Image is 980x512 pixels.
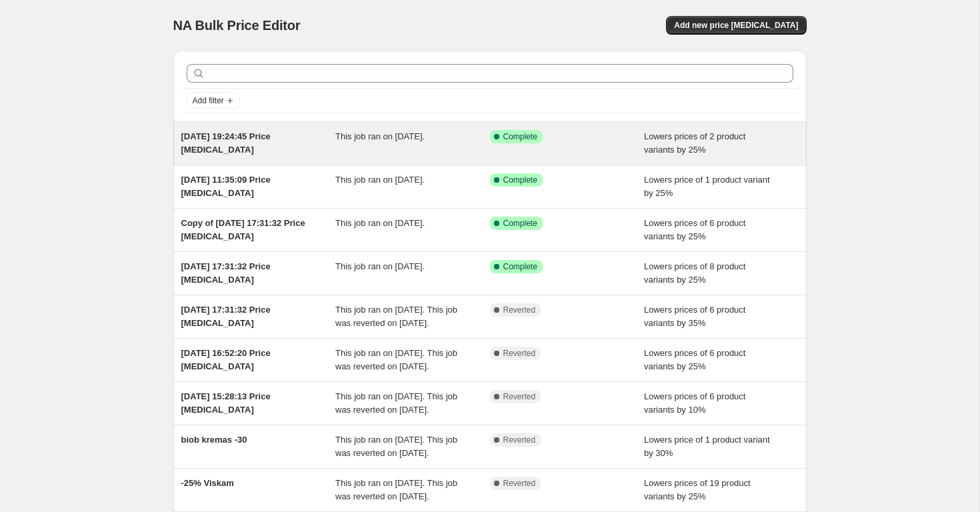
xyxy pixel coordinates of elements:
[181,305,271,328] span: [DATE] 17:31:32 Price [MEDICAL_DATA]
[503,175,537,185] span: Complete
[644,478,751,501] span: Lowers prices of 19 product variants by 25%
[335,131,425,141] span: This job ran on [DATE].
[503,218,537,229] span: Complete
[181,435,247,445] span: biob kremas -30
[181,131,271,155] span: [DATE] 19:24:45 Price [MEDICAL_DATA]
[335,391,457,415] span: This job ran on [DATE]. This job was reverted on [DATE].
[644,348,745,371] span: Lowers prices of 6 product variants by 25%
[503,435,536,445] span: Reverted
[503,305,536,315] span: Reverted
[181,218,305,241] span: Copy of [DATE] 17:31:32 Price [MEDICAL_DATA]
[187,93,240,109] button: Add filter
[181,478,234,488] span: -25% Viskam
[181,261,271,285] span: [DATE] 17:31:32 Price [MEDICAL_DATA]
[335,218,425,228] span: This job ran on [DATE].
[335,305,457,328] span: This job ran on [DATE]. This job was reverted on [DATE].
[674,20,798,31] span: Add new price [MEDICAL_DATA]
[335,175,425,185] span: This job ran on [DATE].
[644,131,745,155] span: Lowers prices of 2 product variants by 25%
[335,478,457,501] span: This job ran on [DATE]. This job was reverted on [DATE].
[644,391,745,415] span: Lowers prices of 6 product variants by 10%
[181,348,271,371] span: [DATE] 16:52:20 Price [MEDICAL_DATA]
[335,435,457,458] span: This job ran on [DATE]. This job was reverted on [DATE].
[173,18,301,33] span: NA Bulk Price Editor
[644,261,745,285] span: Lowers prices of 8 product variants by 25%
[193,95,224,106] span: Add filter
[644,435,770,458] span: Lowers price of 1 product variant by 30%
[335,261,425,271] span: This job ran on [DATE].
[181,175,271,198] span: [DATE] 11:35:09 Price [MEDICAL_DATA]
[503,478,536,489] span: Reverted
[503,391,536,402] span: Reverted
[503,131,537,142] span: Complete
[181,391,271,415] span: [DATE] 15:28:13 Price [MEDICAL_DATA]
[666,16,806,35] button: Add new price [MEDICAL_DATA]
[644,218,745,241] span: Lowers prices of 6 product variants by 25%
[644,305,745,328] span: Lowers prices of 6 product variants by 35%
[644,175,770,198] span: Lowers price of 1 product variant by 25%
[503,261,537,272] span: Complete
[335,348,457,371] span: This job ran on [DATE]. This job was reverted on [DATE].
[503,348,536,359] span: Reverted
